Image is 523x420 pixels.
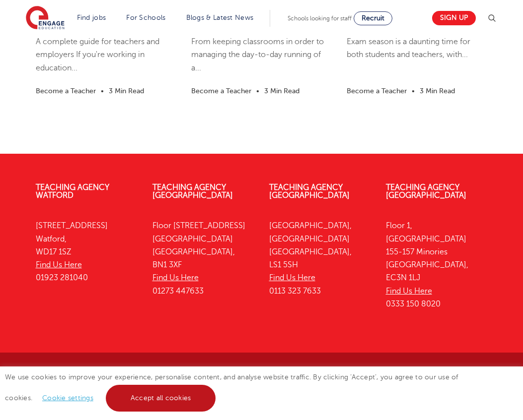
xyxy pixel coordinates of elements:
a: Find Us Here [36,260,82,269]
a: Blogs & Latest News [186,14,254,21]
span: Recruit [362,14,384,22]
a: Accept all cookies [106,385,216,412]
a: Teaching Agency [GEOGRAPHIC_DATA] [269,183,350,200]
a: Find Us Here [386,287,432,296]
li: • [96,85,109,97]
li: • [251,85,264,97]
li: 3 Min Read [264,85,299,97]
a: Teaching Agency Watford [36,183,109,200]
a: Find jobs [77,14,106,21]
a: Find Us Here [152,273,199,282]
p: [GEOGRAPHIC_DATA], [GEOGRAPHIC_DATA] [GEOGRAPHIC_DATA], LS1 5SH 0113 323 7633 [269,219,371,298]
a: Recruit [354,11,392,25]
p: Floor 1, [GEOGRAPHIC_DATA] 155-157 Minories [GEOGRAPHIC_DATA], EC3N 1LJ 0333 150 8020 [386,219,488,310]
li: Become a Teacher [36,85,96,97]
img: Engage Education [26,6,65,31]
a: For Schools [126,14,165,21]
li: Become a Teacher [191,85,251,97]
p: A complete guide for teachers and employers If you're working in education... [36,35,176,84]
li: 3 Min Read [420,85,455,97]
p: Floor [STREET_ADDRESS] [GEOGRAPHIC_DATA] [GEOGRAPHIC_DATA], BN1 3XF 01273 447633 [152,219,254,298]
a: Teaching Agency [GEOGRAPHIC_DATA] [152,183,233,200]
p: From keeping classrooms in order to managing the day-to-day running of a... [191,35,332,84]
li: 3 Min Read [109,85,144,97]
a: Teaching Agency [GEOGRAPHIC_DATA] [386,183,466,200]
p: [STREET_ADDRESS] Watford, WD17 1SZ 01923 281040 [36,219,138,284]
span: We use cookies to improve your experience, personalise content, and analyse website traffic. By c... [5,373,458,402]
a: Sign up [432,11,476,25]
span: Schools looking for staff [288,15,352,22]
p: Exam season is a daunting time for both students and teachers, with... [347,35,487,71]
a: Find Us Here [269,273,315,282]
li: Become a Teacher [347,85,407,97]
a: Cookie settings [42,394,93,402]
li: • [407,85,420,97]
